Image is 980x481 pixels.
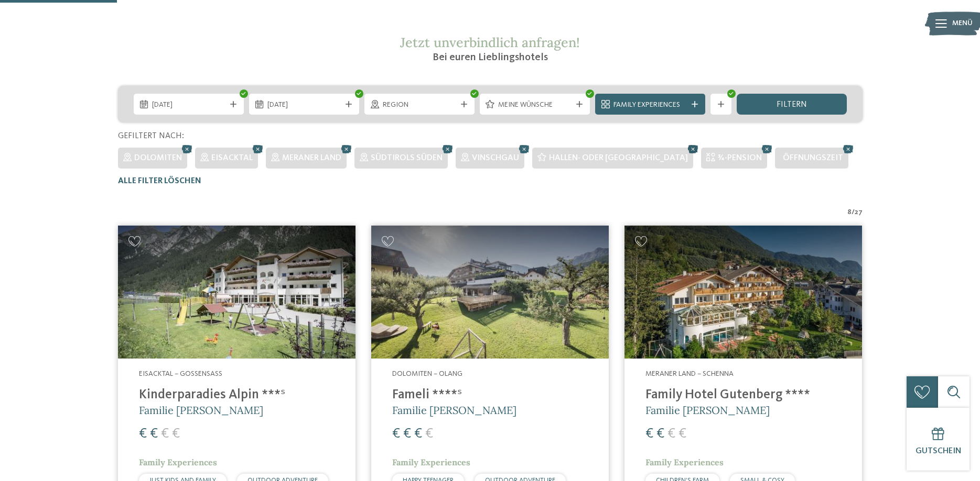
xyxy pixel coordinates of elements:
[777,100,807,109] span: filtern
[549,154,688,162] span: Hallen- oder [GEOGRAPHIC_DATA]
[392,427,400,441] span: €
[139,387,335,403] h4: Kinderparadies Alpin ***ˢ
[425,427,433,441] span: €
[400,34,580,51] span: Jetzt unverbindlich anfragen!
[852,207,855,218] span: /
[472,154,519,162] span: Vinschgau
[139,457,217,467] span: Family Experiences
[139,404,263,417] span: Familie [PERSON_NAME]
[211,154,253,162] span: Eisacktal
[118,226,356,359] img: Kinderparadies Alpin ***ˢ
[624,226,862,359] img: Family Hotel Gutenberg ****
[118,132,184,140] span: Gefiltert nach:
[667,427,675,441] span: €
[847,207,852,218] span: 8
[656,427,664,441] span: €
[371,154,443,162] span: Südtirols Süden
[679,427,686,441] span: €
[134,154,182,162] span: Dolomiten
[645,387,841,403] h4: Family Hotel Gutenberg ****
[907,408,970,471] a: Gutschein
[855,207,863,218] span: 27
[118,177,201,185] span: Alle Filter löschen
[645,404,770,417] span: Familie [PERSON_NAME]
[161,427,169,441] span: €
[392,370,462,377] span: Dolomiten – Olang
[783,154,843,162] span: Öffnungszeit
[139,370,222,377] span: Eisacktal – Gossensass
[613,100,687,110] span: Family Experiences
[718,154,762,162] span: ¾-Pension
[371,226,609,359] img: Familienhotels gesucht? Hier findet ihr die besten!
[383,100,456,110] span: Region
[645,427,653,441] span: €
[172,427,180,441] span: €
[645,457,724,467] span: Family Experiences
[403,427,411,441] span: €
[916,447,961,455] span: Gutschein
[645,370,734,377] span: Meraner Land – Schenna
[392,404,516,417] span: Familie [PERSON_NAME]
[282,154,341,162] span: Meraner Land
[433,52,548,63] span: Bei euren Lieblingshotels
[267,100,341,110] span: [DATE]
[152,100,225,110] span: [DATE]
[498,100,572,110] span: Meine Wünsche
[392,457,470,467] span: Family Experiences
[139,427,147,441] span: €
[414,427,422,441] span: €
[150,427,158,441] span: €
